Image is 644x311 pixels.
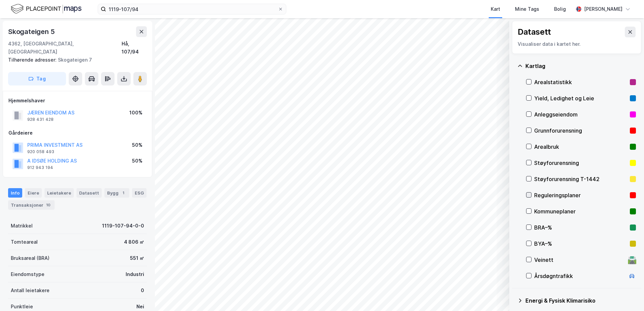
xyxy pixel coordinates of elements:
div: Leietakere [44,188,74,198]
div: Skogateigen 5 [8,26,56,37]
div: 10 [45,202,52,208]
div: Visualiser data i kartet her. [518,40,636,48]
div: Antall leietakere [11,286,50,295]
div: Kommuneplaner [534,207,627,215]
div: Eiendomstype [11,270,44,278]
div: BRA–% [534,223,627,232]
div: Bygg [104,188,129,198]
div: Nei [136,303,144,311]
div: 0 [141,286,144,295]
div: Hå, 107/94 [122,40,147,56]
div: Veinett [534,256,625,264]
div: BYA–% [534,240,627,248]
div: 1 [120,189,127,196]
div: Bolig [554,5,566,13]
div: Industri [126,270,144,278]
div: 912 943 194 [27,165,53,170]
div: Kontrollprogram for chat [610,279,644,311]
div: Årsdøgntrafikk [534,272,625,280]
div: 🛣️ [627,255,637,264]
input: Søk på adresse, matrikkel, gårdeiere, leietakere eller personer [106,4,278,14]
span: Tilhørende adresser: [8,57,58,63]
div: Støyforurensning T-1442 [534,175,627,183]
div: 4 806 ㎡ [124,238,144,246]
div: Hjemmelshaver [8,97,147,105]
div: Datasett [518,27,551,37]
div: 50% [132,141,142,149]
div: Mine Tags [515,5,539,13]
iframe: Chat Widget [610,279,644,311]
div: Reguleringsplaner [534,191,627,199]
div: Transaksjoner [8,200,55,210]
div: 4362, [GEOGRAPHIC_DATA], [GEOGRAPHIC_DATA] [8,40,122,56]
div: Bruksareal (BRA) [11,254,50,262]
div: Matrikkel [11,222,33,230]
div: Energi & Fysisk Klimarisiko [525,297,636,305]
div: Gårdeiere [8,129,147,137]
div: Arealstatistikk [534,78,627,86]
div: Info [8,188,22,198]
img: logo.f888ab2527a4732fd821a326f86c7f29.svg [11,3,82,15]
div: Arealbruk [534,143,627,151]
div: Tomteareal [11,238,38,246]
div: 920 058 493 [27,149,54,154]
div: Yield, Ledighet og Leie [534,94,627,102]
div: 551 ㎡ [130,254,144,262]
div: Datasett [76,188,102,198]
div: Støyforurensning [534,159,627,167]
div: ESG [132,188,147,198]
div: Anleggseiendom [534,110,627,118]
div: 50% [132,157,142,165]
div: Grunnforurensning [534,127,627,135]
div: Punktleie [11,303,33,311]
div: 1119-107-94-0-0 [102,222,144,230]
div: 100% [129,109,142,117]
div: Kart [491,5,500,13]
div: Eiere [25,188,42,198]
div: Kartlag [525,62,636,70]
div: Skogateigen 7 [8,56,141,64]
button: Tag [8,72,66,85]
div: [PERSON_NAME] [584,5,622,13]
div: 928 431 428 [27,117,54,122]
